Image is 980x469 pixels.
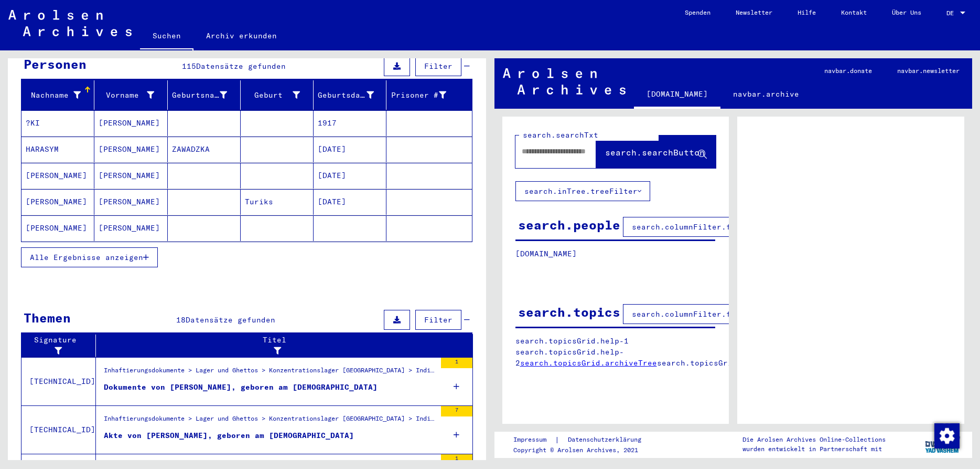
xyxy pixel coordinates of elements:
div: search.topics [518,303,620,321]
a: search.topicsGrid.archiveTree [520,358,657,368]
mat-header-cell: Geburt‏ [241,80,314,110]
div: Zustimmung ändern [934,423,959,448]
mat-header-cell: Vorname [94,80,167,110]
mat-cell: [DATE] [314,137,386,162]
span: Filter [424,315,453,325]
button: search.searchButton [596,136,716,168]
div: Geburtsname [172,90,227,101]
mat-cell: Turiks [241,189,314,215]
mat-cell: ZAWADZKA [168,137,241,162]
div: | [513,434,654,445]
a: navbar.donate [812,58,885,84]
div: Geburtsdatum [318,90,374,101]
div: Titel [100,335,452,357]
div: Themen [24,308,71,327]
img: Zustimmung ändern [934,423,960,449]
div: Signature [26,335,88,357]
mat-cell: [PERSON_NAME] [94,110,167,136]
button: Filter [415,56,461,76]
div: Inhaftierungsdokumente > Lager und Ghettos > Konzentrationslager [GEOGRAPHIC_DATA] > Individuelle... [104,366,436,380]
div: Prisoner # [391,90,446,101]
mat-label: search.searchTxt [523,130,598,140]
p: search.topicsGrid.help-1 search.topicsGrid.help-2 search.topicsGrid.manually. [515,336,716,369]
mat-cell: [DATE] [314,163,386,189]
button: search.inTree.treeFilter [515,181,650,201]
div: Inhaftierungsdokumente > Lager und Ghettos > Konzentrationslager [GEOGRAPHIC_DATA] > Individuelle... [104,414,436,429]
a: navbar.archive [720,81,812,107]
td: [TECHNICAL_ID] [21,357,96,405]
a: [DOMAIN_NAME] [634,81,720,109]
mat-cell: [PERSON_NAME] [21,189,94,215]
div: 1 [441,358,472,368]
span: Filter [424,61,453,71]
span: Datensätze gefunden [196,61,286,71]
mat-cell: [PERSON_NAME] [21,215,94,241]
p: Die Arolsen Archives Online-Collections [742,435,886,444]
mat-header-cell: Prisoner # [386,80,471,110]
div: 1 [441,454,472,465]
button: Filter [415,310,461,330]
button: search.columnFilter.filter [623,217,763,237]
mat-cell: [PERSON_NAME] [21,163,94,189]
mat-cell: ?KI [21,110,94,136]
div: search.people [518,215,620,234]
span: search.searchButton [605,147,705,158]
div: Akte von [PERSON_NAME], geboren am [DEMOGRAPHIC_DATA] [104,430,354,441]
a: Suchen [140,23,193,50]
a: Archiv erkunden [193,23,289,48]
mat-header-cell: Geburtsname [168,80,241,110]
p: wurden entwickelt in Partnerschaft mit [742,444,886,454]
mat-cell: [PERSON_NAME] [94,163,167,189]
span: Alle Ergebnisse anzeigen [30,253,143,262]
div: Nachname [26,87,94,103]
div: Titel [100,335,462,357]
span: search.columnFilter.filter [632,309,754,319]
mat-cell: [PERSON_NAME] [94,189,167,215]
mat-cell: [DATE] [314,189,386,215]
div: Vorname [99,87,167,103]
mat-header-cell: Nachname [21,80,94,110]
button: search.columnFilter.filter [623,304,763,324]
img: yv_logo.png [923,431,962,457]
mat-header-cell: Geburtsdatum [314,80,386,110]
mat-cell: [PERSON_NAME] [94,215,167,241]
div: 7 [441,406,472,416]
img: Arolsen_neg.svg [503,68,626,95]
div: Geburt‏ [245,90,300,101]
div: Geburtsname [172,87,240,103]
div: Prisoner # [391,87,459,103]
span: Datensätze gefunden [186,315,275,325]
a: navbar.newsletter [885,58,972,84]
span: DE [946,9,958,17]
a: Datenschutzerklärung [559,434,654,445]
span: 115 [182,61,196,71]
div: Geburt‏ [245,87,313,103]
div: Signature [26,335,98,357]
div: Vorname [99,90,154,101]
a: Impressum [513,434,555,445]
td: [TECHNICAL_ID] [21,405,96,454]
div: Nachname [26,90,81,101]
img: Arolsen_neg.svg [8,10,132,36]
p: Copyright © Arolsen Archives, 2021 [513,445,654,455]
span: 18 [176,315,186,325]
p: [DOMAIN_NAME] [515,248,716,259]
mat-cell: 1917 [314,110,386,136]
span: search.columnFilter.filter [632,222,754,232]
div: Geburtsdatum [318,87,387,103]
mat-cell: [PERSON_NAME] [94,137,167,162]
div: Personen [24,55,87,74]
div: Dokumente von [PERSON_NAME], geboren am [DEMOGRAPHIC_DATA] [104,382,378,393]
mat-cell: HARASYM [21,137,94,162]
button: Alle Ergebnisse anzeigen [21,247,158,267]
